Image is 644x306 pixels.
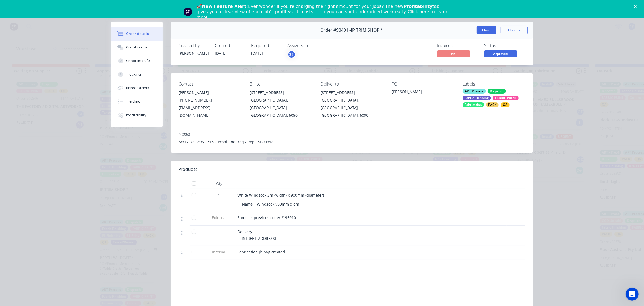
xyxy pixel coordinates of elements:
div: [PERSON_NAME] [179,50,209,56]
div: Fabric Finishing [463,96,491,100]
div: Contact [179,82,241,87]
div: [STREET_ADDRESS] [250,89,312,96]
div: Windsock 900mm diam [255,200,302,208]
div: QA [501,102,510,107]
div: Qty [203,178,236,189]
button: Timeline [111,95,163,108]
span: 1 [218,192,220,198]
span: Delivery [238,229,252,234]
span: 1 [218,229,220,235]
div: Collaborate [126,45,147,50]
div: [PHONE_NUMBER] [179,96,241,104]
div: [PERSON_NAME][PHONE_NUMBER][EMAIL_ADDRESS][DOMAIN_NAME] [179,89,241,119]
div: Close [634,5,639,8]
div: [PERSON_NAME] [179,89,241,96]
span: JP TRIM SHOP * [351,28,383,33]
div: Notes [179,132,525,137]
b: New Feature Alert: [202,4,248,9]
span: Same as previous order # 96910 [238,215,296,220]
div: Created by [179,43,209,48]
div: Timeline [126,99,140,104]
b: Profitability [404,4,432,9]
div: ART Process [463,89,486,94]
button: Linked Orders [111,81,163,95]
div: Products [179,166,198,173]
div: Status [484,43,525,48]
div: Checklists 0/0 [126,58,150,63]
span: Order #98401 - [321,28,351,33]
div: [STREET_ADDRESS][GEOGRAPHIC_DATA], [GEOGRAPHIC_DATA], [GEOGRAPHIC_DATA], 6090 [250,89,312,119]
span: Approved [484,50,517,57]
div: Labels [463,82,525,87]
div: Order details [126,31,149,36]
span: [DATE] [215,51,227,56]
span: White Windsock 3m (width) x 900mm (diameter) [238,193,324,198]
button: Checklists 0/0 [111,54,163,68]
div: Invoiced [437,43,478,48]
img: Profile image for Team [184,8,192,16]
button: Approved [484,50,517,58]
div: Dispatch [488,89,506,94]
div: Profitability [126,113,146,118]
div: Name [242,200,255,208]
button: Options [501,26,528,34]
div: [STREET_ADDRESS] [321,89,383,96]
div: PACK [486,102,499,107]
div: Created [215,43,245,48]
div: 🚀 Ever wonder if you’re charging the right amount for your jobs? The new tab gives you a clear vi... [197,4,452,20]
div: Fabrication [463,102,484,107]
a: Click here to learn more. [197,9,447,20]
button: Close [477,26,496,34]
button: Order details [111,27,163,41]
span: Fabrication Jb bag created [238,249,285,255]
button: SB [288,50,296,58]
div: Assigned to [288,43,342,48]
div: Acct / Delivery - YES / Proof - not req / Rep - SB / retail [179,139,525,145]
button: Tracking [111,68,163,81]
button: Collaborate [111,41,163,54]
div: PO [392,82,454,87]
div: Required [251,43,281,48]
div: Linked Orders [126,86,149,90]
div: Deliver to [321,82,383,87]
div: FABRIC PRINT [493,96,519,100]
div: [STREET_ADDRESS][GEOGRAPHIC_DATA], [GEOGRAPHIC_DATA], [GEOGRAPHIC_DATA], 6090 [321,89,383,119]
button: Profitability [111,108,163,122]
div: [PERSON_NAME] [392,89,454,96]
div: Tracking [126,72,141,77]
span: External [205,215,233,220]
span: No [437,50,470,57]
span: [STREET_ADDRESS] [242,236,276,241]
div: [GEOGRAPHIC_DATA], [GEOGRAPHIC_DATA], [GEOGRAPHIC_DATA], 6090 [321,96,383,119]
iframe: Intercom live chat [626,288,639,301]
div: [GEOGRAPHIC_DATA], [GEOGRAPHIC_DATA], [GEOGRAPHIC_DATA], 6090 [250,96,312,119]
span: [DATE] [251,51,263,56]
div: Bill to [250,82,312,87]
div: [EMAIL_ADDRESS][DOMAIN_NAME] [179,104,241,119]
span: Internal [205,249,233,255]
